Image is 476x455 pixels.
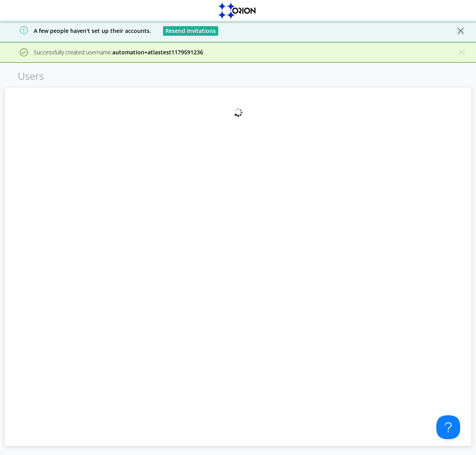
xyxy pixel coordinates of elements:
[112,48,203,56] strong: automation+atlastest1179591236
[34,48,203,56] span: Successfully created username:
[436,415,460,439] iframe: Toggle Customer Support
[163,26,218,36] button: Resend Invitations
[233,108,243,117] img: spin.svg
[6,27,151,35] span: A few people haven't set up their accounts.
